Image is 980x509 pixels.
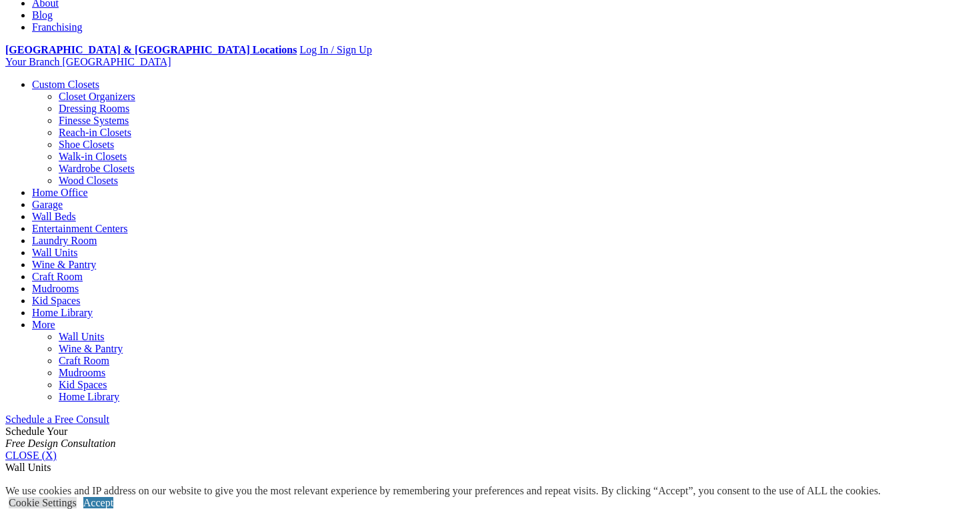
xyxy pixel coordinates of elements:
[59,331,104,342] a: Wall Units
[59,367,105,378] a: Mudrooms
[32,223,128,234] a: Entertainment Centers
[59,175,118,186] a: Wood Closets
[59,343,123,354] a: Wine & Pantry
[9,497,77,508] a: Cookie Settings
[59,127,131,138] a: Reach-in Closets
[32,283,79,294] a: Mudrooms
[32,9,53,21] a: Blog
[59,115,129,126] a: Finesse Systems
[32,211,76,222] a: Wall Beds
[59,151,127,162] a: Walk-in Closets
[32,21,83,33] a: Franchising
[5,56,171,67] a: Your Branch [GEOGRAPHIC_DATA]
[5,426,116,449] span: Schedule Your
[5,462,51,473] span: Wall Units
[5,450,57,461] a: CLOSE (X)
[5,484,975,496] p: Utilize your wall space as a canvas for your organization system. Regardless of the size of your ...
[32,247,77,258] a: Wall Units
[59,163,135,174] a: Wardrobe Closets
[5,438,116,449] em: Free Design Consultation
[299,44,371,55] a: Log In / Sign Up
[5,485,881,497] div: We use cookies and IP address on our website to give you the most relevant experience by remember...
[32,319,55,330] a: More menu text will display only on big screen
[5,44,297,55] a: [GEOGRAPHIC_DATA] & [GEOGRAPHIC_DATA] Locations
[32,235,97,246] a: Laundry Room
[59,139,114,150] a: Shoe Closets
[62,56,171,67] span: [GEOGRAPHIC_DATA]
[32,295,80,306] a: Kid Spaces
[32,307,93,318] a: Home Library
[5,414,109,425] a: Schedule a Free Consult (opens a dropdown menu)
[59,91,135,102] a: Closet Organizers
[59,379,107,390] a: Kid Spaces
[32,271,83,282] a: Craft Room
[32,187,88,198] a: Home Office
[32,259,96,270] a: Wine & Pantry
[32,199,63,210] a: Garage
[59,355,109,366] a: Craft Room
[32,79,99,90] a: Custom Closets
[5,56,59,67] span: Your Branch
[59,391,119,402] a: Home Library
[59,103,129,114] a: Dressing Rooms
[83,497,113,508] a: Accept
